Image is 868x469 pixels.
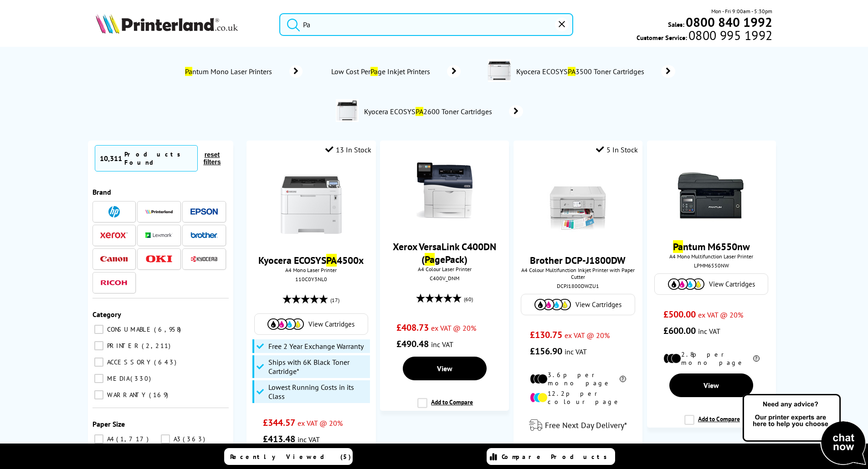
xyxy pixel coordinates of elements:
[263,433,295,445] span: £413.48
[709,280,755,288] span: View Cartridges
[530,329,562,341] span: £130.75
[190,208,218,215] img: Epson
[385,266,504,272] span: A4 Colour Laser Printer
[190,256,218,262] img: Kyocera
[565,331,610,340] span: ex VAT @ 20%
[431,323,476,333] span: ex VAT @ 20%
[396,338,429,350] span: £490.48
[530,371,626,387] li: 3.6p per mono page
[596,145,638,154] div: 5 In Stock
[425,253,435,266] mark: Pa
[105,358,153,366] span: ACCESSORY
[105,325,153,333] span: CONSUMABLE
[684,415,740,432] label: Add to Compare
[534,299,571,310] img: Cartridges
[673,240,683,253] mark: Pa
[530,389,626,406] li: 12.2p per colour page
[330,67,433,76] span: Low Cost Per ge Inkjet Printers
[263,417,295,429] span: £344.57
[268,383,368,401] span: Lowest Running Costs in its Class
[116,435,151,443] span: 1,717
[530,345,562,357] span: £156.90
[652,253,771,260] span: A4 Mono Multifunction Laser Printer
[330,65,461,78] a: Low Cost PerPage Inkjet Printers
[142,342,173,350] span: 2,211
[654,262,769,269] div: LPMM6550NW
[411,156,479,225] img: Xerox-C400-Front1-Small.jpg
[100,256,128,262] img: Canon
[154,325,183,333] span: 6,958
[387,275,502,282] div: C400V_DNM
[94,374,103,383] input: MEDIA 330
[267,318,304,330] img: Cartridges
[198,151,226,166] button: reset filters
[526,299,630,310] a: View Cartridges
[370,67,378,76] mark: Pa
[568,67,575,76] mark: PA
[518,413,638,438] div: modal_delivery
[686,14,772,30] b: 0800 840 1992
[154,358,179,366] span: 643
[190,232,218,238] img: Brother
[268,342,364,351] span: Free 2 Year Exchange Warranty
[363,99,523,124] a: Kyocera ECOSYSPA2600 Toner Cartridges
[92,419,125,429] span: Paper Size
[94,390,103,399] input: WARRANTY 169
[487,448,615,465] a: Compare Products
[185,67,192,76] mark: Pa
[94,325,103,334] input: CONSUMABLE 6,958
[464,291,473,308] span: (60)
[663,325,696,337] span: £600.00
[545,420,627,430] span: Free Next Day Delivery*
[100,232,128,238] img: Xerox
[669,373,753,397] a: View
[711,7,772,15] span: Mon - Fri 9:00am - 5:30pm
[740,393,868,467] img: Open Live Chat window
[277,170,345,238] img: Kyocera-ECOSYS-PA4500x-Front-Main-Small.jpg
[637,31,772,42] span: Customer Service:
[184,67,276,76] span: ntum Mono Laser Printers
[363,107,495,116] span: Kyocera ECOSYS 2600 Toner Cartridges
[330,292,339,309] span: (17)
[396,322,429,333] span: £408.73
[268,358,368,376] span: Ships with 6K Black Toner Cartridge*
[94,358,103,367] input: ACCESSORY 643
[94,341,103,350] input: PRINTER 2,211
[145,209,173,214] img: Printerland
[668,20,684,29] span: Sales:
[124,150,193,166] div: Products Found
[659,278,763,290] a: View Cartridges
[684,18,772,26] a: 0800 840 1992
[298,435,320,444] span: inc VAT
[183,435,207,443] span: 363
[258,254,364,267] a: Kyocera ECOSYSPA4500x
[259,318,363,330] a: View Cartridges
[437,364,452,373] span: View
[145,255,173,263] img: OKI
[530,254,626,267] a: Brother DCP-J1800DW
[336,99,359,122] img: kyocera-pa2600cx-deptimage.jpg
[100,280,128,285] img: Ricoh
[105,435,115,443] span: A4
[253,276,369,282] div: 110C0Y3NL0
[230,453,351,461] span: Recently Viewed (5)
[677,156,745,225] img: pantum-m6550nw-front-small.jpg
[518,267,638,280] span: A4 Colour Multifunction Inkjet Printer with Paper Cutter
[673,240,750,253] a: Pantum M6550nw
[92,187,111,197] span: Brand
[325,145,371,154] div: 13 In Stock
[105,342,141,350] span: PRINTER
[224,448,353,465] a: Recently Viewed (5)
[308,320,354,328] span: View Cartridges
[100,154,122,163] span: 10,311
[145,232,173,238] img: Lexmark
[279,13,573,36] input: Sear
[431,340,453,349] span: inc VAT
[105,374,129,383] span: MEDIA
[698,327,720,336] span: inc VAT
[130,374,153,383] span: 330
[663,350,760,367] li: 2.8p per mono page
[96,14,238,34] img: Printerland Logo
[94,434,103,444] input: A4 1,717
[161,434,170,444] input: A3 363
